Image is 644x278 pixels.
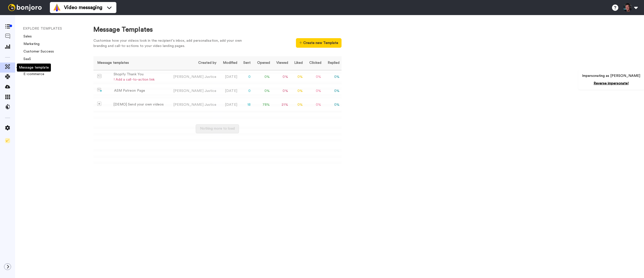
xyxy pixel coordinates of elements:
[168,70,219,84] td: [PERSON_NAME]
[305,56,323,70] th: Clicked
[239,84,253,98] td: 0
[20,50,54,53] a: Customer Success
[20,57,31,61] a: SaaS
[253,84,272,98] td: 0 %
[64,4,102,11] span: Video messaging
[17,64,51,72] div: Message template
[323,70,342,84] td: 0 %
[93,38,250,49] div: Customise how your videos look in the recipient's inbox, add personalisation, add your own brandi...
[53,4,61,12] img: vm-color.svg
[93,56,168,70] th: Message templates
[218,84,239,98] td: [DATE]
[97,74,101,78] img: Message-temps.svg
[20,35,32,38] a: Sales
[205,103,217,106] span: Justice
[114,72,155,77] div: Shopify Thank You
[97,102,101,106] img: demo-template.svg
[582,73,640,78] p: Impersonating as [PERSON_NAME]
[305,98,323,112] td: 0 %
[23,26,91,31] li: EXPLORE TEMPLATES
[290,70,305,84] td: 0 %
[205,89,217,93] span: Justice
[594,82,629,85] a: Reverse impersonate!
[20,72,44,76] a: E-commerce
[20,42,40,46] a: Marketing
[168,98,219,112] td: [PERSON_NAME]
[113,102,164,107] div: [DEMO] Send your own videos
[218,56,239,70] th: Modified
[253,70,272,84] td: 0 %
[239,70,253,84] td: 0
[196,124,239,133] button: Nothing more to load
[218,70,239,84] td: [DATE]
[272,56,290,70] th: Viewed
[114,88,145,93] div: ASM Patreon Page
[168,56,219,70] th: Created by
[168,84,219,98] td: [PERSON_NAME]
[253,56,272,70] th: Opened
[323,98,342,112] td: 0 %
[272,98,290,112] td: 21 %
[305,70,323,84] td: 0 %
[323,84,342,98] td: 0 %
[290,56,305,70] th: Liked
[205,75,217,79] span: Justice
[323,56,342,70] th: Replied
[5,138,10,143] img: Checklist.svg
[114,77,155,82] div: ! Add a call-to-action link
[305,84,323,98] td: 0 %
[253,98,272,112] td: 78 %
[272,70,290,84] td: 0 %
[239,98,253,112] td: 18
[6,4,44,11] img: bj-logo-header-white.svg
[290,98,305,112] td: 0 %
[97,88,102,92] img: nextgen-template.svg
[272,84,290,98] td: 0 %
[239,56,253,70] th: Sent
[218,98,239,112] td: [DATE]
[290,84,305,98] td: 0 %
[93,25,342,34] div: Message Templates
[296,38,342,48] button: Create new Template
